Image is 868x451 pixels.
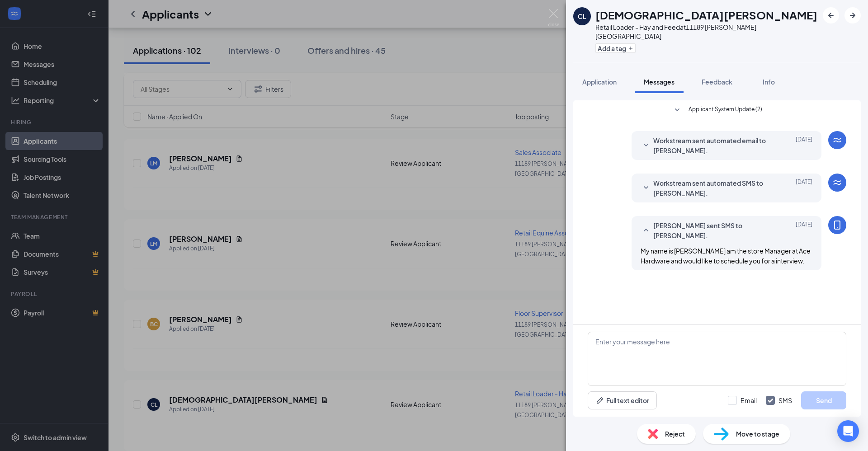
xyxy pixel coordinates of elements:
button: ArrowRight [844,7,861,23]
svg: ArrowLeftNew [826,10,836,21]
button: Send [801,391,846,409]
span: Messages [644,78,675,86]
span: Reject [665,429,685,439]
button: SmallChevronDownApplicant System Update (2) [672,105,762,116]
button: Full text editorPen [588,391,657,409]
span: Application [582,78,617,86]
span: [DATE] [796,136,812,155]
button: ArrowLeftNew [823,7,839,23]
span: Applicant System Update (2) [689,105,762,116]
svg: MobileSms [832,220,843,230]
span: Info [763,78,775,86]
span: [PERSON_NAME] sent SMS to [PERSON_NAME]. [653,221,772,240]
div: CL [578,12,586,21]
span: Workstream sent automated SMS to [PERSON_NAME]. [653,178,772,198]
div: Open Intercom Messenger [837,420,859,442]
span: [DATE] [796,178,812,198]
span: My name is [PERSON_NAME] am the store Manager at Ace Hardware and would like to schedule you for ... [641,247,811,265]
span: [DATE] [796,221,812,240]
div: Retail Loader - Hay and Feed at 11189 [PERSON_NAME][GEOGRAPHIC_DATA] [595,23,818,41]
h1: [DEMOGRAPHIC_DATA][PERSON_NAME] [595,7,817,23]
svg: SmallChevronDown [641,183,651,193]
svg: WorkstreamLogo [832,177,843,188]
svg: SmallChevronDown [672,105,683,116]
svg: SmallChevronDown [641,140,651,151]
svg: Plus [628,46,633,51]
button: PlusAdd a tag [595,43,636,53]
span: Workstream sent automated email to [PERSON_NAME]. [653,136,772,155]
svg: ArrowRight [847,10,858,21]
span: Move to stage [736,429,779,439]
svg: SmallChevronUp [641,225,651,236]
svg: WorkstreamLogo [832,135,843,146]
svg: Pen [595,396,604,405]
span: Feedback [702,78,732,86]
